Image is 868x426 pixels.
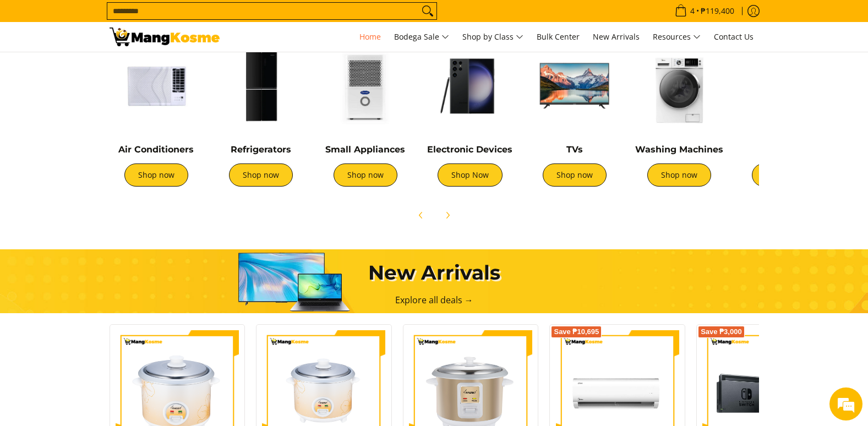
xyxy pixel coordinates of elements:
a: Bodega Sale [389,22,455,52]
img: Refrigerators [214,39,308,133]
span: ₱119,400 [699,7,736,15]
a: Shop now [229,163,293,187]
span: Resources [653,30,701,44]
button: Previous [409,203,433,227]
a: Bulk Center [531,22,585,52]
span: New Arrivals [593,31,640,42]
button: Search [419,3,436,19]
span: Save ₱3,000 [701,329,742,335]
img: Cookers [737,39,831,133]
img: Air Conditioners [110,39,203,133]
a: Shop now [543,163,607,187]
span: Shop by Class [462,30,523,44]
span: 4 [689,7,696,15]
a: Refrigerators [231,144,291,155]
nav: Main Menu [231,22,759,52]
a: Shop now [647,163,711,187]
img: Washing Machines [632,39,726,133]
a: Contact Us [708,22,759,52]
img: Small Appliances [319,39,412,133]
span: Home [359,31,381,42]
a: Small Appliances [325,144,405,155]
a: Shop now [334,163,397,187]
a: Shop by Class [457,22,529,52]
a: Shop now [124,163,188,187]
span: Contact Us [714,31,754,42]
a: New Arrivals [587,22,645,52]
span: Bodega Sale [394,30,449,44]
a: Home [354,22,386,52]
img: Electronic Devices [423,39,517,133]
span: Save ₱10,695 [554,329,599,335]
img: TVs [528,39,621,133]
button: Next [435,203,460,227]
a: Shop Now [438,163,503,187]
span: • [672,5,738,17]
img: Mang Kosme: Your Home Appliances Warehouse Sale Partner! [110,28,220,46]
a: TVs [566,144,583,155]
a: Resources [647,22,706,52]
a: Shop now [752,163,816,187]
span: Bulk Center [537,31,580,42]
a: Explore all deals → [395,294,473,306]
a: Air Conditioners [118,144,194,155]
a: Electronic Devices [427,144,512,155]
a: Washing Machines [635,144,723,155]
